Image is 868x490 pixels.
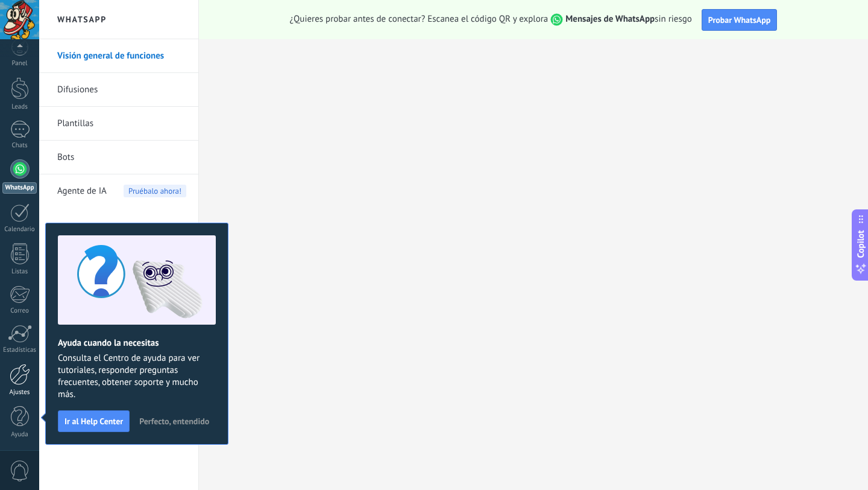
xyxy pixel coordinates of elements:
div: Chats [2,142,37,150]
li: Difusiones [39,73,198,107]
a: Agente de IAPruébalo ahora! [57,174,186,208]
h2: Ayuda cuando la necesitas [58,337,216,349]
li: Plantillas [39,107,198,141]
a: Plantillas [57,107,186,141]
button: Ir al Help Center [58,410,130,432]
div: WhatsApp [2,182,37,194]
button: Perfecto, entendido [134,412,215,430]
span: Pruébalo ahora! [124,185,186,197]
div: Estadísticas [2,346,37,354]
a: Visión general de funciones [57,39,186,73]
li: Bots [39,141,198,174]
div: Calendario [2,226,37,234]
div: Listas [2,268,37,276]
span: Perfecto, entendido [139,417,209,425]
li: Visión general de funciones [39,39,198,73]
span: Probar WhatsApp [708,14,771,25]
span: Agente de IA [57,174,107,208]
button: Probar WhatsApp [702,9,778,31]
span: ¿Quieres probar antes de conectar? Escanea el código QR y explora sin riesgo [290,13,692,26]
li: Agente de IA [39,174,198,208]
strong: Mensajes de WhatsApp [565,13,655,25]
a: Difusiones [57,73,186,107]
div: Ajustes [2,389,37,396]
span: Consulta el Centro de ayuda para ver tutoriales, responder preguntas frecuentes, obtener soporte ... [58,352,216,401]
span: Ir al Help Center [64,417,123,425]
div: Leads [2,103,37,111]
a: Bots [57,141,186,174]
div: Panel [2,60,37,68]
div: Correo [2,307,37,315]
div: Ayuda [2,431,37,439]
span: Copilot [855,231,867,258]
